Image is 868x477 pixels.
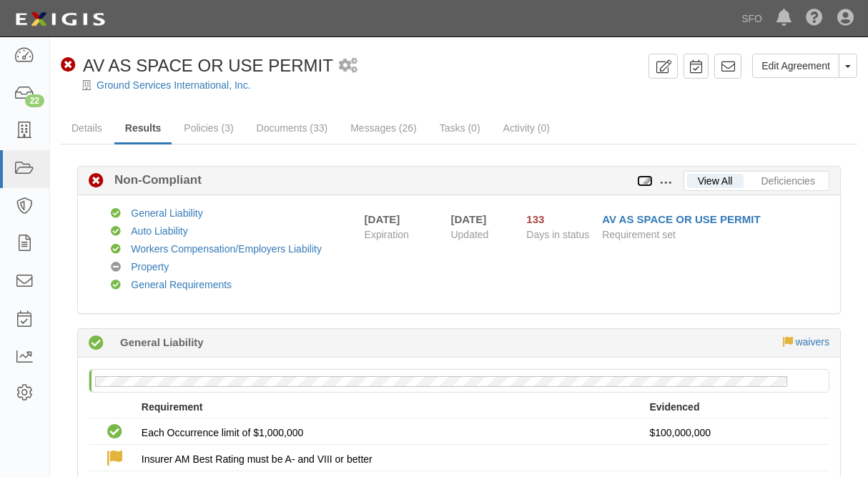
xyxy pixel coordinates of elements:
a: Results [114,114,172,144]
a: Auto Liability [131,225,187,237]
span: AV AS SPACE OR USE PERMIT [83,56,333,75]
span: Expiration [365,227,440,242]
span: Requirement set [602,229,676,240]
a: Edit Results [637,175,653,187]
a: Activity (0) [493,114,561,142]
i: Help Center - Complianz [806,10,823,27]
a: General Liability [131,207,202,219]
img: logo-5460c22ac91f19d4615b14bd174203de0afe785f0fc80cf4dbbc73dc1793850b.png [11,6,109,32]
span: Each Occurrence limit of $1,000,000 [142,427,303,438]
b: Non-Compliant [104,172,202,189]
span: Days in status [526,229,589,240]
a: Details [61,114,113,142]
a: Policies (3) [173,114,244,142]
p: $100,000,000 [649,426,819,440]
a: AV AS SPACE OR USE PERMIT [602,213,760,225]
div: Since 05/01/2025 [526,212,591,227]
div: AV AS SPACE OR USE PERMIT [61,54,333,78]
i: Compliant 269 days (since 12/16/2024) [89,336,104,351]
a: SFO [734,4,769,33]
i: Non-Compliant [61,58,76,73]
i: Compliant [111,280,121,290]
i: Compliant [111,245,121,255]
i: No Coverage [111,262,121,272]
a: Property [131,261,169,272]
a: View All [687,174,744,188]
a: Workers Compensation/Employers Liability [131,243,322,255]
i: Compliant [111,209,121,219]
div: [DATE] [451,212,505,227]
a: Deficiencies [751,174,826,188]
a: Ground Services International, Inc. [97,79,251,91]
label: Waived: carrier ok [107,451,122,467]
b: General Liability [120,335,204,350]
i: Non-Compliant [89,174,104,189]
a: waivers [796,336,829,348]
a: General Requirements [131,279,232,290]
i: Compliant [107,425,122,440]
i: 1 scheduled workflow [339,59,357,74]
div: 22 [25,94,44,107]
a: Edit Agreement [752,54,839,78]
a: Documents (33) [246,114,339,142]
a: Messages (26) [340,114,428,142]
i: Waived: carrier ok [107,451,122,466]
div: [DATE] [365,212,400,227]
a: Tasks (0) [429,114,491,142]
strong: Evidenced [649,401,699,413]
span: Updated [451,229,489,240]
strong: Requirement [142,401,203,413]
span: Insurer AM Best Rating must be A- and VIII or better [142,453,373,465]
i: Compliant [111,227,121,237]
